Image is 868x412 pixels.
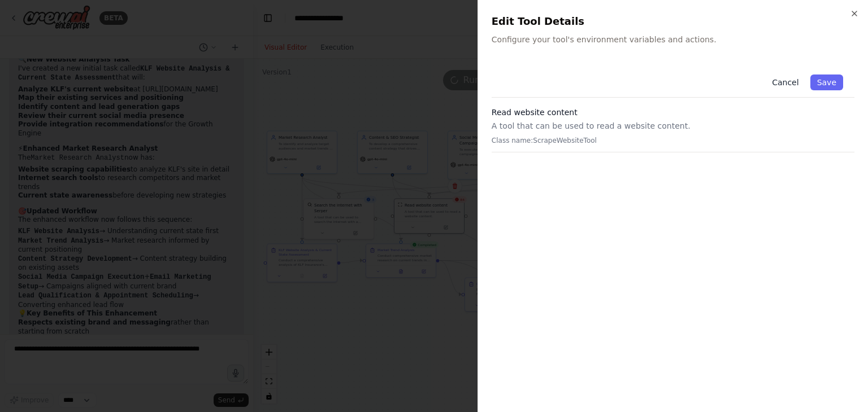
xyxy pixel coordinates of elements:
p: Configure your tool's environment variables and actions. [492,34,854,45]
button: Cancel [765,74,805,90]
p: Class name: ScrapeWebsiteTool [492,136,854,145]
h3: Read website content [492,107,854,118]
p: A tool that can be used to read a website content. [492,120,854,132]
button: Save [810,74,843,90]
h2: Edit Tool Details [492,14,854,29]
